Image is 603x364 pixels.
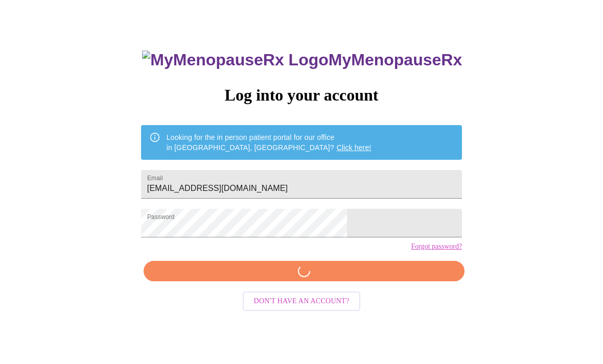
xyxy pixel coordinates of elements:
h3: Log into your account [141,86,462,105]
img: MyMenopauseRx Logo [142,51,328,69]
h3: MyMenopauseRx [142,51,462,69]
a: Click here! [337,143,372,152]
div: Looking for the in person patient portal for our office in [GEOGRAPHIC_DATA], [GEOGRAPHIC_DATA]? [167,128,372,157]
a: Don't have an account? [240,296,363,305]
button: Don't have an account? [243,292,361,311]
span: Don't have an account? [254,295,350,308]
a: Forgot password? [411,242,462,251]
